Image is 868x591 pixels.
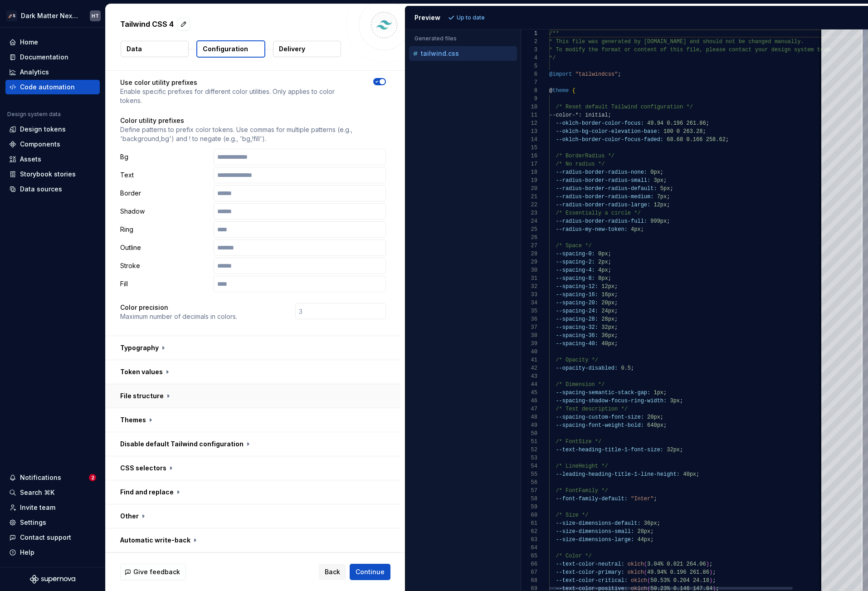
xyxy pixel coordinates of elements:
[521,381,537,389] div: 44
[120,261,210,270] p: Stroke
[521,560,537,568] div: 66
[673,577,690,584] span: 0.204
[20,83,75,92] div: Code automation
[653,202,667,208] span: 12px
[521,356,537,364] div: 41
[614,292,618,298] span: ;
[556,398,667,404] span: --spacing-shadow-focus-ring-width:
[556,324,598,331] span: --spacing-32:
[667,447,680,453] span: 32px
[521,348,537,356] div: 40
[120,564,186,580] button: Give feedback
[521,446,537,454] div: 52
[556,308,598,314] span: --spacing-24:
[657,194,667,200] span: 7px
[556,292,598,298] span: --spacing-16:
[120,116,386,125] p: Color utility prefixes
[120,243,210,252] p: Outline
[693,577,709,584] span: 24.18
[120,189,210,198] p: Border
[521,54,537,62] div: 4
[521,487,537,495] div: 57
[702,128,706,135] span: ;
[521,421,537,430] div: 49
[667,202,670,208] span: ;
[660,414,663,420] span: ;
[521,283,537,291] div: 32
[631,365,634,371] span: ;
[556,243,591,249] span: /* Space */
[521,315,537,323] div: 36
[706,137,726,143] span: 258.62
[521,103,537,111] div: 10
[556,422,644,429] span: --spacing-font-weight-bold:
[120,87,357,105] p: Enable specific prefixes for different color utilities. Only applies to color tokens.
[30,575,75,584] svg: Supernova Logo
[20,548,34,557] div: Help
[598,259,608,265] span: 2px
[414,13,440,22] div: Preview
[5,50,100,64] a: Documentation
[686,137,702,143] span: 0.166
[686,120,706,127] span: 261.86
[556,300,598,306] span: --spacing-20:
[20,488,54,497] div: Search ⌘K
[556,537,634,543] span: --size-dimensions-large:
[670,569,686,576] span: 0.196
[325,567,340,576] span: Back
[663,422,667,429] span: ;
[644,520,657,527] span: 36px
[663,390,667,396] span: ;
[650,218,667,225] span: 999px
[660,169,663,176] span: ;
[618,71,621,78] span: ;
[556,186,657,192] span: --radius-border-radius-default:
[521,29,537,38] div: 1
[556,210,640,216] span: /* Essentially a circle */
[521,160,537,168] div: 17
[549,39,712,45] span: * This file was generated by [DOMAIN_NAME] and sho
[644,561,647,567] span: (
[521,528,537,536] div: 62
[521,78,537,87] div: 7
[20,170,76,179] div: Storybook stories
[556,137,663,143] span: --oklch-border-color-focus-faded:
[521,193,537,201] div: 21
[677,128,680,135] span: 0
[556,381,605,388] span: /* Dimension */
[319,564,346,580] button: Back
[120,312,237,321] p: Maximum number of decimals in colors.
[690,569,709,576] span: 261.86
[521,291,537,299] div: 33
[709,561,712,567] span: ;
[650,528,653,535] span: ;
[556,177,650,184] span: --radius-border-radius-small:
[601,308,614,314] span: 24px
[556,332,598,339] span: --spacing-36:
[20,140,60,149] div: Components
[5,80,100,94] a: Code automation
[521,413,537,421] div: 48
[556,316,598,322] span: --spacing-28:
[20,473,61,482] div: Notifications
[614,332,618,339] span: ;
[556,463,608,469] span: /* LineHeight */
[556,553,591,559] span: /* Color */
[598,267,608,274] span: 4px
[521,430,537,438] div: 50
[7,111,61,118] div: Design system data
[5,500,100,515] a: Invite team
[608,251,611,257] span: ;
[680,398,683,404] span: ;
[521,568,537,576] div: 67
[521,462,537,470] div: 54
[628,561,644,567] span: oklch
[712,39,804,45] span: uld not be changed manually.
[667,218,670,225] span: ;
[521,258,537,266] div: 29
[521,95,537,103] div: 9
[709,569,712,576] span: )
[5,545,100,560] button: Help
[521,454,537,462] div: 53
